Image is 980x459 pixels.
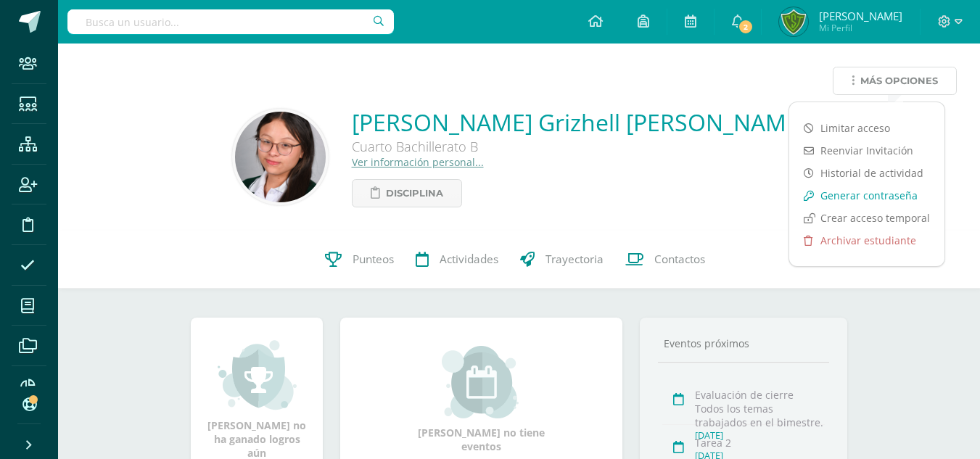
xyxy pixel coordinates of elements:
span: Punteos [353,252,394,267]
span: [PERSON_NAME] [819,9,902,23]
span: Disciplina [386,180,443,207]
img: a027cb2715fc0bed0e3d53f9a5f0b33d.png [779,7,808,36]
a: Disciplina [352,179,462,207]
a: Archivar estudiante [789,229,944,252]
img: event_small.png [442,346,521,418]
div: Cuarto Bachillerato B [352,138,787,155]
span: Trayectoria [545,252,604,267]
span: Más opciones [860,67,938,94]
a: Actividades [405,231,509,289]
div: [PERSON_NAME] no tiene eventos [409,346,554,453]
span: Actividades [440,252,498,267]
a: Más opciones [833,67,957,95]
div: Evaluación de cierre Todos los temas trabajados en el bimestre. [695,388,825,429]
a: Reenviar Invitación [789,139,944,162]
a: Generar contraseña [789,184,944,207]
span: Contactos [654,252,705,267]
a: Crear acceso temporal [789,207,944,229]
input: Busca un usuario... [67,9,394,34]
a: Contactos [614,231,716,289]
div: Eventos próximos [658,336,829,350]
span: Mi Perfil [819,22,902,34]
a: Historial de actividad [789,162,944,184]
a: Punteos [314,231,405,289]
a: Ver información personal... [352,155,484,169]
a: Trayectoria [509,231,614,289]
a: [PERSON_NAME] Grizhell [PERSON_NAME] [352,107,807,138]
span: 2 [738,19,754,35]
img: 4301b228b8a61c5d401b7166df0a24f1.png [235,112,326,202]
a: Limitar acceso [789,117,944,139]
div: Tarea 2 [695,436,825,450]
img: achievement_small.png [218,339,297,411]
